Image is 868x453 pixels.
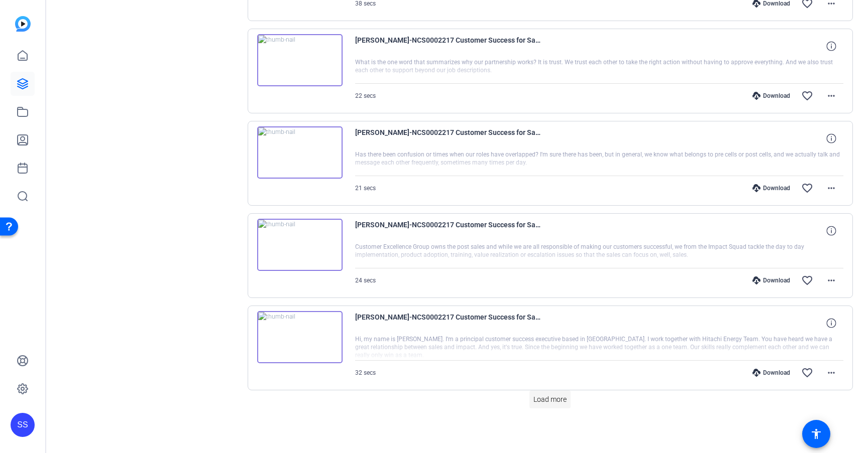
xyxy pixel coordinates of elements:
[15,16,31,32] img: blue-gradient.svg
[529,390,571,408] button: Load more
[11,413,35,437] div: SS
[355,126,541,150] span: [PERSON_NAME]-NCS0002217 Customer Success for Sales Vi-NCS0002217 Customer Success for Sales Vide...
[825,367,837,379] mat-icon: more_horiz
[825,182,837,194] mat-icon: more_horiz
[825,274,837,286] mat-icon: more_horiz
[747,92,795,100] div: Download
[801,90,813,102] mat-icon: favorite_border
[355,92,376,99] span: 22 secs
[747,184,795,192] div: Download
[810,428,822,440] mat-icon: accessibility
[355,369,376,376] span: 32 secs
[355,277,376,284] span: 24 secs
[825,90,837,102] mat-icon: more_horiz
[257,34,343,86] img: thumb-nail
[801,367,813,379] mat-icon: favorite_border
[747,276,795,284] div: Download
[533,394,567,405] span: Load more
[801,182,813,194] mat-icon: favorite_border
[355,219,541,243] span: [PERSON_NAME]-NCS0002217 Customer Success for Sales Vi-NCS0002217 Customer Success for Sales Vide...
[257,126,343,179] img: thumb-nail
[747,369,795,377] div: Download
[355,311,541,335] span: [PERSON_NAME]-NCS0002217 Customer Success for Sales Vi-NCS0002217 Customer Success for Sales Vide...
[355,34,541,58] span: [PERSON_NAME]-NCS0002217 Customer Success for Sales Vi-NCS0002217 Customer Success for Sales Vide...
[257,219,343,271] img: thumb-nail
[257,311,343,363] img: thumb-nail
[355,185,376,192] span: 21 secs
[801,274,813,286] mat-icon: favorite_border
